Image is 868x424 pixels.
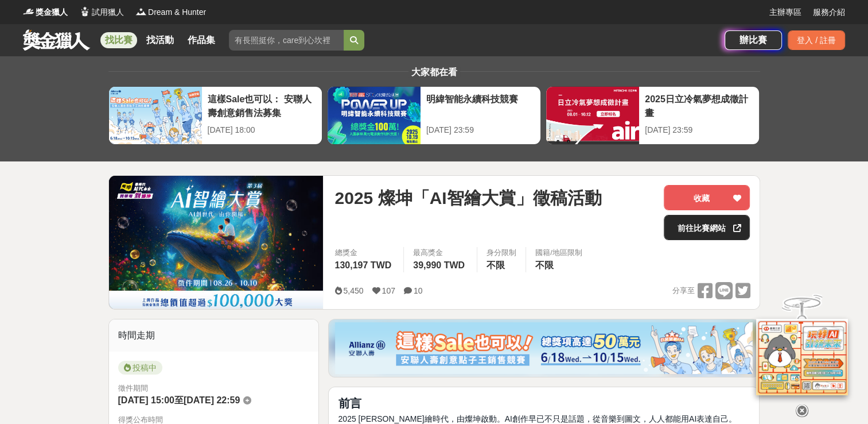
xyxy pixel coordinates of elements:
[142,32,178,48] a: 找活動
[756,312,848,388] img: d2146d9a-e6f6-4337-9592-8cefde37ba6b.png
[118,384,148,392] span: 徵件期間
[208,92,316,118] div: 這樣Sale也可以： 安聯人壽創意銷售法募集
[382,286,395,295] span: 107
[23,6,34,17] img: Logo
[334,260,391,270] span: 130,197 TWD
[208,124,316,136] div: [DATE] 18:00
[36,6,68,18] span: 獎金獵人
[535,247,582,259] div: 國籍/地區限制
[334,185,601,211] span: 2025 燦坤「AI智繪大賞」徵稿活動
[769,6,801,18] a: 主辦專區
[327,86,541,145] a: 明緯智能永續科技競賽[DATE] 23:59
[79,6,91,17] img: Logo
[413,247,468,259] span: 最高獎金
[413,260,465,270] span: 39,990 TWD
[788,30,845,50] div: 登入 / 註冊
[546,86,760,145] a: 2025日立冷氣夢想成徵計畫[DATE] 23:59
[135,6,206,18] a: LogoDream & Hunter
[334,247,394,259] span: 總獎金
[343,286,363,295] span: 5,450
[79,6,124,18] a: Logo試用獵人
[148,6,206,18] span: Dream & Hunter
[118,395,174,405] span: [DATE] 15:00
[108,86,322,145] a: 這樣Sale也可以： 安聯人壽創意銷售法募集[DATE] 18:00
[486,260,505,270] span: 不限
[813,6,845,18] a: 服務介紹
[426,124,535,136] div: [DATE] 23:59
[184,395,240,405] span: [DATE] 22:59
[100,32,137,48] a: 找比賽
[672,282,694,299] span: 分享至
[645,124,753,136] div: [DATE] 23:59
[664,185,750,210] button: 收藏
[109,176,324,309] img: Cover Image
[23,6,68,18] a: Logo獎金獵人
[174,395,184,405] span: 至
[408,67,460,77] span: 大家都在看
[229,30,344,51] input: 有長照挺你，care到心坎裡！青春出手，拍出照顧 影音徵件活動
[535,260,554,270] span: 不限
[109,319,319,352] div: 時間走期
[645,92,753,118] div: 2025日立冷氣夢想成徵計畫
[486,247,516,259] div: 身分限制
[338,397,361,410] strong: 前言
[426,92,535,118] div: 明緯智能永續科技競賽
[414,286,423,295] span: 10
[335,322,753,374] img: dcc59076-91c0-4acb-9c6b-a1d413182f46.png
[118,361,162,375] span: 投稿中
[135,6,147,17] img: Logo
[664,215,750,240] a: 前往比賽網站
[183,32,220,48] a: 作品集
[725,30,782,50] a: 辦比賽
[92,6,124,18] span: 試用獵人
